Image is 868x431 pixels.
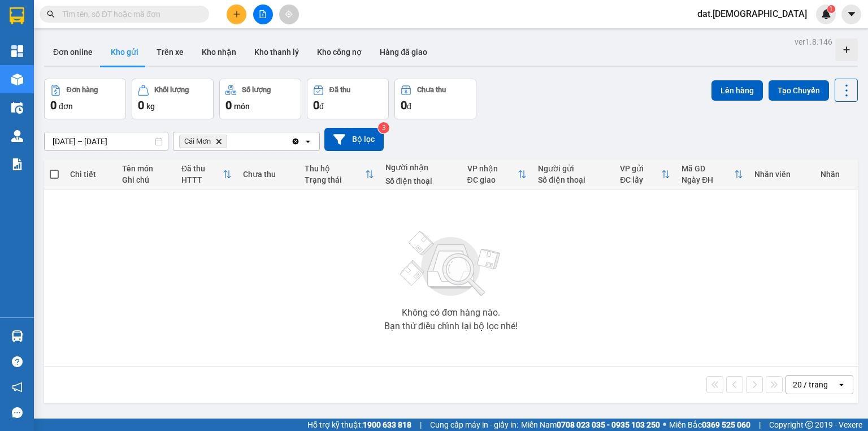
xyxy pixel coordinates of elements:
th: Toggle SortBy [614,160,676,189]
span: Miền Bắc [669,419,750,431]
span: dat.[DEMOGRAPHIC_DATA] [688,7,816,21]
div: Khối lượng [154,86,189,94]
span: aim [285,10,293,18]
div: ĐC giao [467,175,518,184]
th: Toggle SortBy [462,160,533,189]
span: 0 [50,98,57,112]
span: Cái Mơn, close by backspace [179,135,227,148]
div: Chưa thu [243,170,293,179]
span: 0 [313,98,319,112]
img: dashboard-icon [11,45,23,57]
span: Miền Nam [521,419,660,431]
span: đ [407,102,411,111]
span: Hỗ trợ kỹ thuật: [307,419,411,431]
div: Đã thu [181,164,223,173]
div: Số lượng [242,86,271,94]
img: warehouse-icon [11,102,23,114]
div: Mã GD [682,164,734,173]
div: Số điện thoại [538,175,609,184]
span: file-add [259,10,267,18]
img: warehouse-icon [11,74,23,85]
svg: open [303,137,313,146]
button: Kho thanh lý [245,38,308,66]
div: ĐC lấy [620,175,661,184]
span: 0 [225,98,232,112]
sup: 3 [378,122,389,133]
th: Toggle SortBy [676,160,749,189]
div: Tạo kho hàng mới [835,38,858,61]
span: question-circle [12,356,23,367]
div: Chi tiết [70,170,111,179]
strong: 0369 525 060 [702,420,750,429]
input: Tìm tên, số ĐT hoặc mã đơn [62,8,196,20]
button: Khối lượng0kg [132,79,214,119]
span: kg [146,102,155,111]
button: Bộ lọc [324,128,384,151]
button: Đã thu0đ [307,79,389,119]
div: Ghi chú [122,175,170,184]
div: Người gửi [538,164,609,173]
div: Số điện thoại [385,176,456,186]
button: Đơn online [44,38,102,66]
div: Trạng thái [305,175,365,184]
span: plus [233,10,241,18]
button: Kho công nợ [308,38,371,66]
div: Đơn hàng [67,86,98,94]
span: copyright [805,421,813,429]
div: Tên món [122,164,170,173]
input: Select a date range. [45,132,168,150]
div: Thu hộ [305,164,365,173]
input: Selected Cái Mơn. [229,136,231,147]
img: warehouse-icon [11,130,23,142]
strong: 1900 633 818 [363,420,411,429]
svg: Clear all [291,137,300,146]
span: search [47,10,55,18]
th: Toggle SortBy [176,160,237,189]
img: solution-icon [11,158,23,170]
div: Ngày ĐH [682,175,734,184]
span: | [420,419,422,431]
button: Đơn hàng0đơn [44,79,126,119]
button: Chưa thu0đ [394,79,476,119]
button: Tạo Chuyến [769,80,829,101]
span: đơn [59,102,73,111]
span: món [234,102,250,111]
button: Hàng đã giao [371,38,436,66]
div: Người nhận [385,163,456,172]
th: Toggle SortBy [299,160,380,189]
span: Cung cấp máy in - giấy in: [430,419,518,431]
button: caret-down [841,5,861,24]
strong: 0708 023 035 - 0935 103 250 [557,420,660,429]
div: Bạn thử điều chỉnh lại bộ lọc nhé! [384,322,518,331]
span: 1 [829,5,833,13]
div: Không có đơn hàng nào. [402,308,500,317]
span: ⚪️ [663,423,666,427]
span: 0 [138,98,144,112]
button: Lên hàng [711,80,763,101]
div: ver 1.8.146 [795,36,832,48]
span: 0 [401,98,407,112]
img: warehouse-icon [11,330,23,342]
span: | [759,419,761,431]
button: Số lượng0món [219,79,301,119]
button: Kho nhận [193,38,245,66]
button: Trên xe [147,38,193,66]
div: HTTT [181,175,223,184]
div: Đã thu [329,86,350,94]
span: đ [319,102,324,111]
img: svg+xml;base64,PHN2ZyBjbGFzcz0ibGlzdC1wbHVnX19zdmciIHhtbG5zPSJodHRwOi8vd3d3LnczLm9yZy8yMDAwL3N2Zy... [394,225,507,304]
div: VP nhận [467,164,518,173]
span: caret-down [847,9,857,19]
div: Nhân viên [754,170,809,179]
span: notification [12,382,23,393]
button: plus [227,5,246,24]
img: logo-vxr [10,7,24,24]
img: icon-new-feature [821,9,831,19]
div: VP gửi [620,164,661,173]
span: message [12,407,23,418]
button: aim [279,5,299,24]
div: Chưa thu [417,86,446,94]
svg: Delete [215,138,222,145]
button: file-add [253,5,273,24]
div: 20 / trang [793,379,828,390]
